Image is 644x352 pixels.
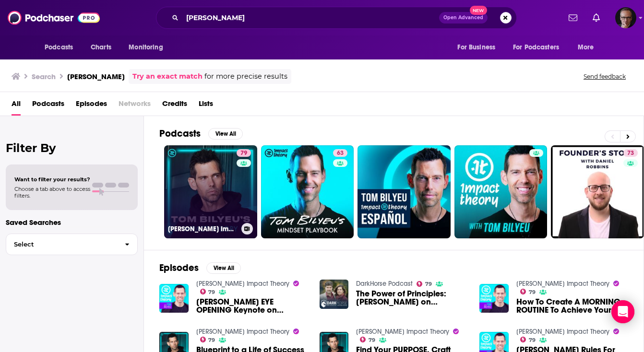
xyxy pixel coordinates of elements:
[470,6,487,15] span: New
[520,289,536,294] a: 79
[84,38,117,57] a: Charts
[45,41,73,54] span: Podcasts
[196,280,289,288] a: Tom Bilyeu's Impact Theory
[615,7,636,28] img: User Profile
[627,149,634,158] span: 73
[196,328,289,336] a: Tom Bilyeu's Impact Theory
[451,38,507,57] button: open menu
[615,7,636,28] button: Show profile menu
[129,41,163,54] span: Monitoring
[333,149,347,157] a: 63
[6,141,138,155] h2: Filter By
[168,225,238,233] h3: [PERSON_NAME] Impact Theory
[159,128,243,140] a: PodcastsView All
[14,176,90,183] span: Want to filter your results?
[159,262,241,274] a: EpisodesView All
[159,284,189,313] img: Tom Bilyeu’s EYE OPENING Keynote on Success & Life Will Leave You SPEECHLESS
[122,38,175,57] button: open menu
[443,15,483,20] span: Open Advanced
[520,337,536,342] a: 79
[199,96,213,116] a: Lists
[356,328,449,336] a: Tom Bilyeu's Impact Theory
[208,338,215,342] span: 79
[38,38,85,57] button: open menu
[529,290,536,294] span: 79
[164,145,257,238] a: 79[PERSON_NAME] Impact Theory
[208,128,243,140] button: View All
[578,41,594,54] span: More
[6,241,117,247] span: Select
[439,12,488,23] button: Open AdvancedNew
[91,41,111,54] span: Charts
[200,289,215,294] a: 79
[516,298,628,314] a: How To Create A MORNING ROUTINE To Achieve Your MOST AMBITIOUS GOALS In 2023 | Tom Bilyeu
[571,38,606,57] button: open menu
[516,280,609,288] a: Tom Bilyeu's Impact Theory
[162,96,187,116] a: Credits
[76,96,107,116] a: Episodes
[206,262,241,274] button: View All
[513,41,559,54] span: For Podcasters
[337,149,344,158] span: 63
[156,7,517,29] div: Search podcasts, credits, & more...
[356,280,413,288] a: DarkHorse Podcast
[356,290,468,306] span: The Power of Principles: [PERSON_NAME] on DarkHorse
[425,282,432,286] span: 79
[356,290,468,306] a: The Power of Principles: Tom Bilyeu on DarkHorse
[32,72,56,81] h3: Search
[615,7,636,28] span: Logged in as experts2podcasts
[360,337,375,342] a: 79
[159,128,201,140] h2: Podcasts
[204,71,287,82] span: for more precise results
[196,298,308,314] span: [PERSON_NAME] EYE OPENING Keynote on Success & Life Will Leave You SPEECHLESS
[565,10,581,26] a: Show notifications dropdown
[611,300,634,323] div: Open Intercom Messenger
[516,328,609,336] a: Tom Bilyeu's Impact Theory
[507,38,573,57] button: open menu
[320,280,349,309] img: The Power of Principles: Tom Bilyeu on DarkHorse
[623,149,638,157] a: 73
[6,218,138,227] p: Saved Searches
[589,10,604,26] a: Show notifications dropdown
[159,262,199,274] h2: Episodes
[529,338,536,342] span: 79
[6,234,138,255] button: Select
[196,298,308,314] a: Tom Bilyeu’s EYE OPENING Keynote on Success & Life Will Leave You SPEECHLESS
[237,149,251,157] a: 79
[479,284,509,313] img: How To Create A MORNING ROUTINE To Achieve Your MOST AMBITIOUS GOALS In 2023 | Tom Bilyeu
[457,41,495,54] span: For Business
[261,145,354,238] a: 63
[581,72,629,81] button: Send feedback
[551,145,644,238] a: 73
[132,71,203,82] a: Try an exact match
[8,9,100,27] img: Podchaser - Follow, Share and Rate Podcasts
[417,281,432,287] a: 79
[516,298,628,314] span: How To Create A MORNING ROUTINE To Achieve Your MOST AMBITIOUS GOALS In [DATE] | [PERSON_NAME]
[12,96,21,116] a: All
[14,186,90,199] span: Choose a tab above to access filters.
[182,10,439,25] input: Search podcasts, credits, & more...
[67,72,125,81] h3: [PERSON_NAME]
[369,338,375,342] span: 79
[200,337,215,342] a: 79
[119,96,151,116] span: Networks
[32,96,64,116] a: Podcasts
[208,290,215,294] span: 79
[240,149,247,158] span: 79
